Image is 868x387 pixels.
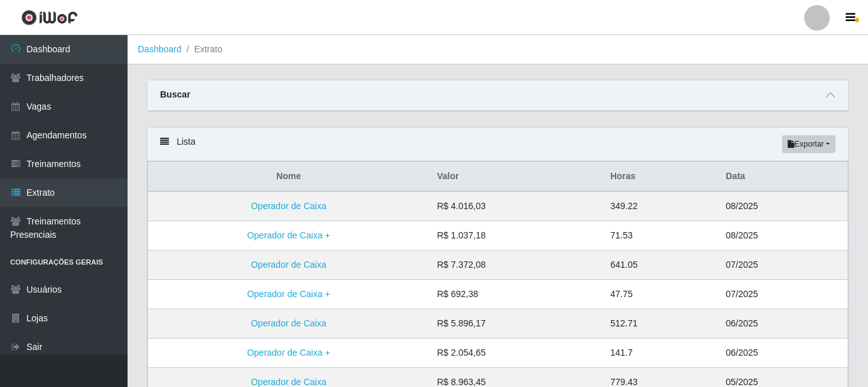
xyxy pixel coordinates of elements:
td: R$ 7.372,08 [429,251,603,280]
td: 47.75 [603,280,718,309]
a: Operador de Caixa [251,377,326,387]
a: Operador de Caixa + [247,289,330,299]
a: Operador de Caixa + [247,347,330,358]
li: Extrato [182,43,223,56]
strong: Buscar [160,89,190,99]
a: Operador de Caixa [251,259,326,270]
td: 07/2025 [718,251,848,280]
td: R$ 692,38 [429,280,603,309]
td: 07/2025 [718,280,848,309]
td: 71.53 [603,221,718,251]
td: 141.7 [603,339,718,368]
td: 06/2025 [718,339,848,368]
td: 06/2025 [718,309,848,339]
td: 349.22 [603,191,718,221]
td: R$ 4.016,03 [429,191,603,221]
img: CoreUI Logo [21,10,78,26]
td: R$ 5.896,17 [429,309,603,339]
a: Operador de Caixa [251,318,326,328]
a: Operador de Caixa [251,201,326,211]
td: 08/2025 [718,191,848,221]
a: Dashboard [138,44,182,54]
th: Nome [148,162,430,192]
th: Valor [429,162,603,192]
div: Lista [147,128,848,161]
td: 08/2025 [718,221,848,251]
td: R$ 2.054,65 [429,339,603,368]
td: R$ 1.037,18 [429,221,603,251]
th: Horas [603,162,718,192]
th: Data [718,162,848,192]
a: Operador de Caixa + [247,230,330,240]
nav: breadcrumb [128,35,868,64]
td: 512.71 [603,309,718,339]
button: Exportar [782,135,835,153]
td: 641.05 [603,251,718,280]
